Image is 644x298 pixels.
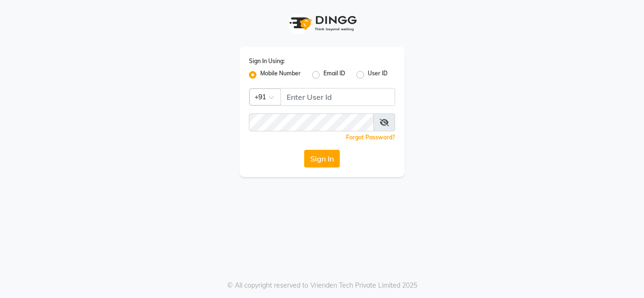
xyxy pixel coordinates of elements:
img: logo1.svg [284,9,360,37]
label: Sign In Using: [249,57,285,65]
label: Mobile Number [260,69,301,81]
input: Username [281,88,395,106]
label: Email ID [323,69,345,81]
input: Username [249,113,374,131]
label: User ID [368,69,388,81]
a: Forgot Password? [346,134,395,141]
button: Sign In [304,150,340,168]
